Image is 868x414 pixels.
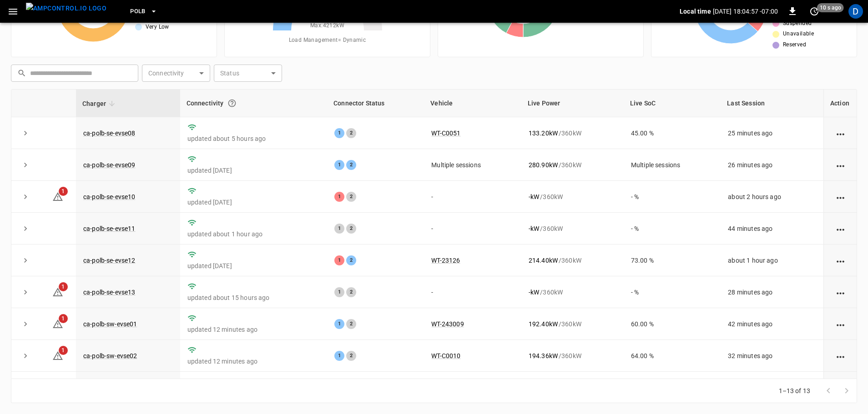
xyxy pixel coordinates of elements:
div: action cell options [835,160,846,170]
td: Multiple sessions [424,149,521,181]
div: action cell options [835,256,846,265]
td: 73.00 % [624,244,721,276]
p: [DATE] 18:04:57 -07:00 [713,7,778,16]
p: updated 12 minutes ago [187,357,320,366]
div: action cell options [835,129,846,138]
td: - % [624,181,721,213]
td: - [424,181,521,213]
div: 2 [346,287,356,297]
div: / 360 kW [529,319,616,329]
span: 1 [59,282,68,291]
button: expand row [19,254,32,267]
button: Connection between the charger and our software. [224,95,240,111]
span: 1 [59,187,68,196]
th: Vehicle [424,90,521,117]
a: ca-polb-se-evse12 [83,257,136,264]
div: 1 [334,319,344,329]
div: 1 [334,192,344,202]
img: ampcontrol.io logo [26,3,106,14]
a: WT-C0051 [431,130,460,137]
p: updated about 15 hours ago [187,293,320,302]
span: 1 [59,346,68,355]
a: ca-polb-sw-evse01 [83,320,137,328]
div: / 360 kW [529,224,616,233]
button: expand row [19,349,32,363]
div: / 360 kW [529,288,616,297]
p: 192.40 kW [529,319,558,329]
a: WT-C0010 [431,352,460,359]
td: about 1 hour ago [721,244,823,276]
td: 28 minutes ago [721,276,823,308]
div: 1 [334,351,344,361]
p: updated 12 minutes ago [187,325,320,334]
a: WT-243009 [431,320,464,328]
th: Last Session [721,90,823,117]
button: set refresh interval [807,4,822,19]
th: Live SoC [624,90,721,117]
div: action cell options [835,319,846,329]
div: action cell options [835,192,846,201]
button: expand row [19,222,32,235]
span: Very Low [146,23,169,32]
p: updated about 5 hours ago [187,134,320,143]
th: Action [823,90,857,117]
th: Live Power [521,90,624,117]
div: action cell options [835,288,846,297]
div: 2 [346,351,356,361]
a: 1 [52,193,63,200]
a: 1 [52,320,63,327]
td: about 2 hours ago [721,181,823,213]
p: updated [DATE] [187,166,320,175]
td: about 1 hour ago [721,372,823,404]
p: 214.40 kW [529,256,558,265]
div: 2 [346,255,356,265]
button: expand row [19,317,32,331]
td: - % [624,213,721,244]
p: 280.90 kW [529,160,558,170]
button: expand row [19,190,32,204]
a: ca-polb-se-evse09 [83,161,136,169]
a: WT-23126 [431,257,460,264]
span: Unavailable [783,30,814,39]
a: ca-polb-se-evse08 [83,130,136,137]
p: - kW [529,224,539,233]
a: 1 [52,352,63,359]
td: - % [624,276,721,308]
div: 1 [334,224,344,234]
div: 2 [346,224,356,234]
span: 10 s ago [817,3,844,12]
div: 2 [346,160,356,170]
span: Reserved [783,40,806,50]
td: 93.00 % [624,372,721,404]
td: Multiple sessions [624,149,721,181]
td: 42 minutes ago [721,308,823,340]
div: profile-icon [848,4,863,19]
a: 1 [52,288,63,295]
p: 133.20 kW [529,129,558,138]
div: action cell options [835,224,846,233]
p: 194.36 kW [529,351,558,360]
div: 1 [334,128,344,138]
div: 2 [346,192,356,202]
td: 26 minutes ago [721,149,823,181]
td: - [424,213,521,244]
td: 60.00 % [624,308,721,340]
td: 45.00 % [624,117,721,149]
div: / 360 kW [529,160,616,170]
button: PoLB [126,3,161,20]
div: Connectivity [187,95,321,111]
div: 1 [334,160,344,170]
p: Local time [680,7,711,16]
div: 2 [346,128,356,138]
button: expand row [19,285,32,299]
span: Suspended [783,19,812,28]
div: / 360 kW [529,351,616,360]
p: - kW [529,288,539,297]
span: Max. 4212 kW [310,21,344,30]
div: action cell options [835,351,846,360]
p: updated [DATE] [187,198,320,207]
td: 44 minutes ago [721,213,823,244]
td: 32 minutes ago [721,340,823,372]
a: ca-polb-se-evse11 [83,225,136,232]
p: updated [DATE] [187,261,320,270]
